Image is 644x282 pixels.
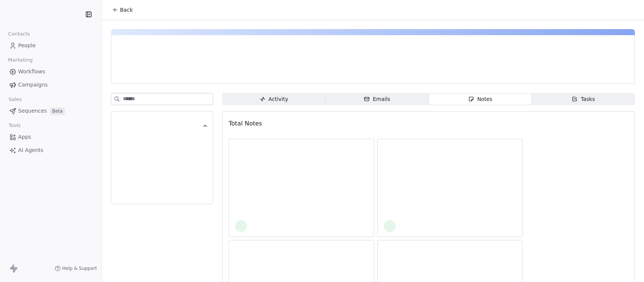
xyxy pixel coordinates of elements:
[18,68,45,76] span: Workflows
[364,95,390,103] div: Emails
[108,3,137,17] button: Back
[18,107,47,115] span: Sequences
[18,42,36,50] span: People
[6,131,95,143] a: Apps
[6,39,95,52] a: People
[120,6,133,14] span: Back
[5,54,36,66] span: Marketing
[18,146,43,154] span: AI Agents
[260,95,288,103] div: Activity
[50,107,65,115] span: Beta
[229,120,262,127] span: Total Notes
[6,79,95,91] a: Campaigns
[5,28,33,40] span: Contacts
[18,81,48,89] span: Campaigns
[5,120,24,131] span: Tools
[572,95,595,103] div: Tasks
[5,94,25,105] span: Sales
[6,105,95,117] a: SequencesBeta
[18,133,31,141] span: Apps
[6,144,95,156] a: AI Agents
[62,265,97,271] span: Help & Support
[6,65,95,78] a: Workflows
[55,265,97,271] a: Help & Support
